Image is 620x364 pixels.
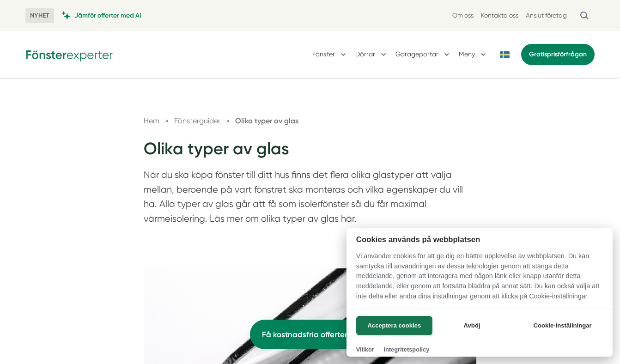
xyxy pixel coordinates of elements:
button: Acceptera cookies [356,316,432,335]
a: Villkor [356,346,374,353]
p: Vi använder cookies för att ge dig en bättre upplevelse av webbplatsen. Du kan samtycka till anvä... [346,251,613,308]
h2: Cookies används på webbplatsen [346,235,613,244]
a: Integritetspolicy [383,346,429,353]
button: Cookie-inställningar [522,316,603,335]
button: Avböj [435,316,509,335]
